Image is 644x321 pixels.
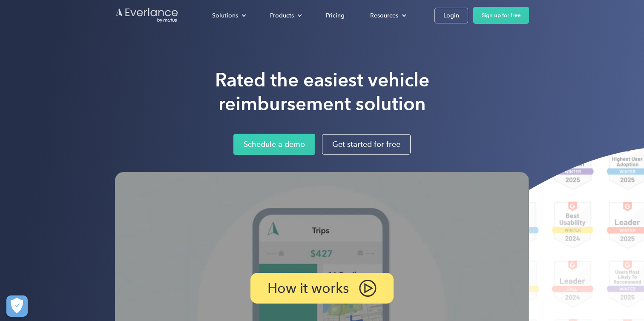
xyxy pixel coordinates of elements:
div: Solutions [204,8,253,23]
div: Resources [362,8,413,23]
a: Go to homepage [115,7,179,23]
a: Login [434,8,468,23]
div: Solutions [212,10,238,21]
input: Submit [63,51,106,69]
h1: Rated the easiest vehicle reimbursement solution [215,68,429,116]
div: Pricing [326,10,345,21]
p: How it works [267,282,349,294]
div: Products [270,10,294,21]
a: Get started for free [322,134,411,155]
div: Products [262,8,309,23]
a: Schedule a demo [233,134,315,155]
button: Cookies Settings [6,295,28,317]
div: Login [443,10,459,21]
a: Pricing [317,8,353,23]
div: Resources [370,10,398,21]
a: Sign up for free [473,7,529,24]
